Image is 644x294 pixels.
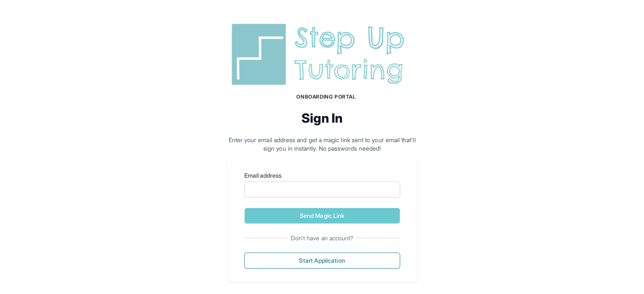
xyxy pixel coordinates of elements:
label: Email address [244,171,400,180]
button: Start Application [244,253,400,269]
h2: Sign In [227,110,417,126]
button: Send Magic Link [244,208,400,224]
p: Enter your email address and get a magic link sent to your email that'll sign you in instantly. N... [227,136,417,153]
img: Step Up Tutoring horizontal logo [227,20,417,88]
span: Don't have an account? [287,234,357,242]
h1: Onboarding Portal [236,93,417,100]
